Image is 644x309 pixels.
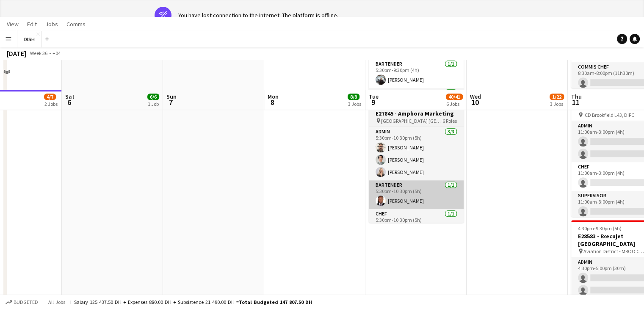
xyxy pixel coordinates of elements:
[369,97,464,223] app-job-card: 5:30pm-10:30pm (5h)13/14E27845 - Amphora Marketing [GEOGRAPHIC_DATA] [GEOGRAPHIC_DATA]6 RolesAdmi...
[147,94,159,100] span: 6/6
[469,97,481,107] span: 10
[178,11,338,19] div: You have lost connection to the internet. The platform is offline.
[571,93,582,100] span: Thu
[446,101,462,107] div: 6 Jobs
[369,59,464,88] app-card-role: Bartender1/15:30pm-9:30pm (4h)[PERSON_NAME]
[24,19,40,30] a: Edit
[7,49,26,58] div: [DATE]
[63,19,89,30] a: Comms
[3,19,22,30] a: View
[74,299,312,305] div: Salary 125 437.50 DH + Expenses 880.00 DH + Subsistence 21 490.00 DH =
[369,209,464,240] app-card-role: Chef1/15:30pm-10:30pm (5h)
[44,94,56,100] span: 4/7
[45,20,58,28] span: Jobs
[369,180,464,209] app-card-role: Bartender1/15:30pm-10:30pm (5h)[PERSON_NAME]
[446,94,463,100] span: 40/41
[348,101,361,107] div: 3 Jobs
[583,112,634,118] span: ICD Brookfield L43, DIFC
[470,93,481,100] span: Wed
[239,299,312,305] span: Total Budgeted 147 807.50 DH
[348,94,359,100] span: 8/8
[4,298,39,307] button: Budgeted
[369,88,464,117] app-card-role: Chef1/1
[44,101,58,107] div: 2 Jobs
[268,93,279,100] span: Mon
[369,110,464,117] h3: E27845 - Amphora Marketing
[369,93,379,100] span: Tue
[550,101,564,107] div: 3 Jobs
[28,50,49,56] span: Week 36
[42,19,61,30] a: Jobs
[578,225,622,232] span: 4:30pm-9:30pm (5h)
[368,97,379,107] span: 9
[66,20,86,28] span: Comms
[14,299,38,305] span: Budgeted
[369,127,464,180] app-card-role: Admin3/35:30pm-10:30pm (5h)[PERSON_NAME][PERSON_NAME][PERSON_NAME]
[381,118,442,124] span: [GEOGRAPHIC_DATA] [GEOGRAPHIC_DATA]
[64,97,75,107] span: 6
[7,20,19,28] span: View
[65,93,75,100] span: Sat
[47,299,67,305] span: All jobs
[442,118,457,124] span: 6 Roles
[27,20,37,28] span: Edit
[166,93,177,100] span: Sun
[148,101,159,107] div: 1 Job
[266,97,279,107] span: 8
[165,97,177,107] span: 7
[53,50,61,56] div: +04
[570,97,582,107] span: 11
[17,31,42,47] button: DISH
[550,94,564,100] span: 1/22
